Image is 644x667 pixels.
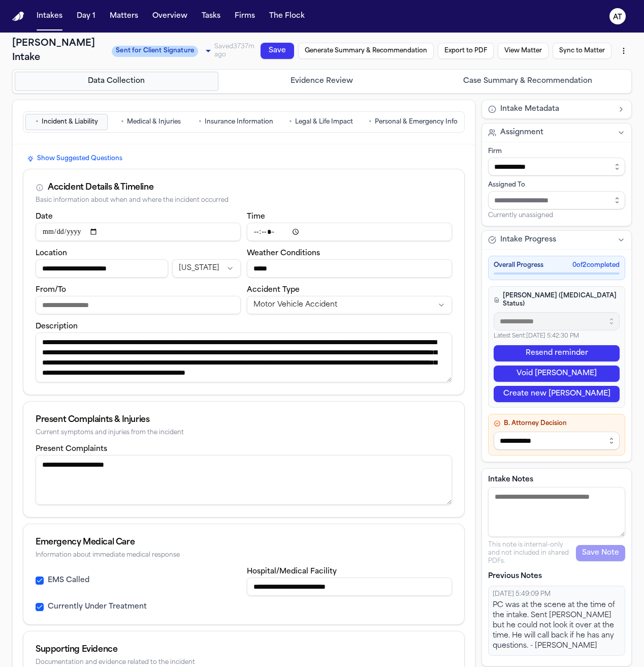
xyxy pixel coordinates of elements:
div: PC was at the scene at the time of the intake. Sent [PERSON_NAME] but he could not look it over a... [493,600,621,651]
button: Sync to Matter [553,43,611,59]
label: Currently Under Treatment [48,602,147,612]
p: Latest Sent: [DATE] 5:42:30 PM [494,332,620,341]
div: Supporting Evidence [36,644,452,656]
div: Basic information about when and where the incident occurred [36,197,452,204]
input: Select firm [488,158,625,176]
label: From/To [36,286,66,294]
span: Intake Metadata [500,104,559,114]
button: Show Suggested Questions [23,153,126,165]
button: Go to Legal & Life Impact [280,114,362,130]
span: Incident & Liability [42,118,98,126]
span: Assignment [500,128,543,138]
text: AT [613,14,622,21]
div: Present Complaints & Injuries [36,414,452,426]
label: Hospital/Medical Facility [247,568,337,575]
button: Assignment [482,124,631,142]
p: Previous Notes [488,571,625,582]
h1: [PERSON_NAME] Intake [12,37,106,65]
span: Saved 3737m ago [214,44,254,58]
button: Matters [106,7,142,25]
button: Create new [PERSON_NAME] [494,386,620,402]
div: Firm [488,147,625,156]
input: Incident time [247,223,452,241]
input: Incident location [36,259,168,278]
div: Information about immediate medical response [36,552,452,559]
button: The Flock [265,7,309,25]
div: Assigned To [488,181,625,189]
button: Tasks [198,7,224,25]
button: Go to Evidence Review step [220,72,424,91]
span: 0 of 2 completed [572,261,620,269]
input: Assign to staff member [488,191,625,209]
input: Hospital or medical facility [247,578,452,596]
textarea: Incident description [36,332,452,382]
button: Intake Progress [482,231,631,249]
button: More actions [616,42,632,60]
h4: [PERSON_NAME] ([MEDICAL_DATA] Status) [494,292,620,308]
textarea: Present complaints [36,455,452,505]
div: Documentation and evidence related to the incident [36,659,452,666]
div: Accident Details & Timeline [48,181,153,194]
div: Update intake status [112,44,214,58]
div: Emergency Medical Care [36,536,452,549]
button: Go to Personal & Emergency Info [364,114,462,130]
button: Incident state [172,259,241,278]
span: Insurance Information [205,118,273,126]
span: • [369,117,372,127]
span: • [36,117,39,127]
span: Personal & Emergency Info [375,118,458,126]
button: Void [PERSON_NAME] [494,366,620,382]
label: Description [36,323,78,330]
button: Overview [148,7,191,25]
button: Intake Metadata [482,100,631,118]
button: View Matter [498,43,549,59]
nav: Intake steps [15,72,629,91]
span: • [199,117,202,127]
span: Sent for Client Signature [112,46,198,57]
textarea: Intake notes [488,487,625,537]
button: Resend reminder [494,345,620,361]
label: Weather Conditions [247,250,320,257]
span: Medical & Injuries [127,118,181,126]
span: • [289,117,292,127]
div: Current symptoms and injuries from the incident [36,429,452,437]
input: Weather conditions [247,259,452,278]
label: Location [36,250,67,257]
input: Incident date [36,223,241,241]
button: Go to Medical & Injuries [110,114,192,130]
div: [DATE] 5:49:09 PM [493,590,621,598]
p: This note is internal-only and not included in shared PDFs. [488,541,576,565]
button: Generate Summary & Recommendation [298,43,434,59]
span: Legal & Life Impact [295,118,353,126]
label: EMS Called [48,575,89,586]
button: Intakes [33,7,67,25]
label: Time [247,213,265,221]
h4: B. Attorney Decision [494,419,620,428]
label: Intake Notes [488,475,625,485]
label: Present Complaints [36,445,107,453]
span: • [121,117,124,127]
button: Save [261,43,294,59]
a: Home [12,12,24,21]
button: Day 1 [73,7,100,25]
input: From/To destination [36,296,241,314]
button: Go to Incident & Liability [25,114,108,130]
button: Go to Data Collection step [15,72,218,91]
button: Export to PDF [438,43,494,59]
img: Finch Logo [12,12,24,21]
label: Accident Type [247,286,300,294]
span: Intake Progress [500,235,556,245]
span: Currently unassigned [488,211,553,220]
button: Firms [231,7,259,25]
label: Date [36,213,53,221]
span: Overall Progress [494,261,543,269]
button: Go to Case Summary & Recommendation step [426,72,629,91]
button: Go to Insurance Information [194,114,278,130]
